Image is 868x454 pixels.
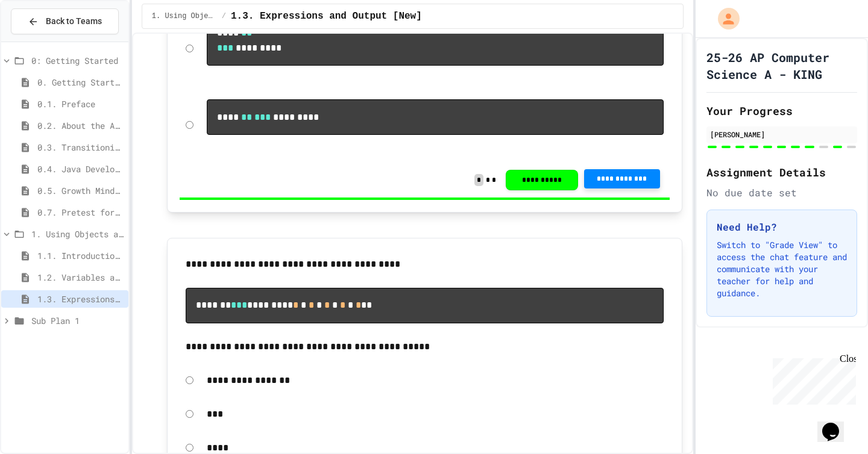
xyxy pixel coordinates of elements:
[717,220,847,234] h3: Need Help?
[37,271,124,284] span: 1.2. Variables and Data Types
[231,9,422,23] span: 1.3. Expressions and Output [New]
[710,129,854,140] div: [PERSON_NAME]
[37,206,124,219] span: 0.7. Pretest for the AP CSA Exam
[768,353,856,405] iframe: chat widget
[706,102,857,119] h2: Your Progress
[37,119,124,132] span: 0.2. About the AP CSA Exam
[37,249,124,262] span: 1.1. Introduction to Algorithms, Programming, and Compilers
[37,163,124,175] span: 0.4. Java Development Environments
[706,164,857,181] h2: Assignment Details
[717,239,847,299] p: Switch to "Grade View" to access the chat feature and communicate with your teacher for help and ...
[31,228,124,240] span: 1. Using Objects and Methods
[37,76,124,89] span: 0. Getting Started
[152,11,217,21] span: 1. Using Objects and Methods
[31,314,124,327] span: Sub Plan 1
[705,5,743,33] div: My Account
[31,54,124,67] span: 0: Getting Started
[5,5,83,76] div: Chat with us now!Close
[37,98,124,110] span: 0.1. Preface
[817,406,856,442] iframe: chat widget
[46,15,102,28] span: Back to Teams
[37,141,124,154] span: 0.3. Transitioning from AP CSP to AP CSA
[222,11,226,21] span: /
[706,49,857,82] h1: 25-26 AP Computer Science A - KING
[706,185,857,200] div: No due date set
[37,293,124,305] span: 1.3. Expressions and Output [New]
[37,184,124,197] span: 0.5. Growth Mindset and Pair Programming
